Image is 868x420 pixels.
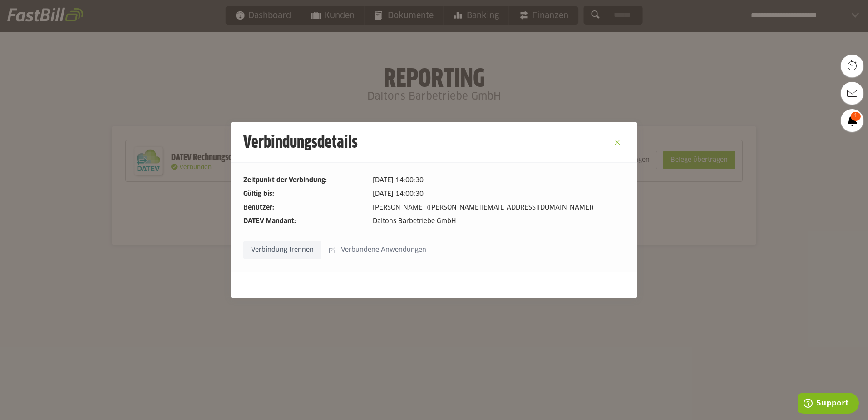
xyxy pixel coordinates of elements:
a: 1 [841,109,863,132]
sl-button: Verbindung trennen [243,241,321,259]
iframe: Öffnet ein Widget, in dem Sie weitere Informationen finden [798,393,859,415]
dd: [PERSON_NAME] ([PERSON_NAME][EMAIL_ADDRESS][DOMAIN_NAME]) [373,203,625,213]
dd: Daltons Barbetriebe GmbH [373,216,625,226]
sl-button: Verbundene Anwendungen [323,241,434,259]
dt: Zeitpunkt der Verbindung: [243,175,365,185]
dt: DATEV Mandant: [243,216,365,226]
dd: [DATE] 14:00:30 [373,175,625,185]
dt: Benutzer: [243,203,365,213]
span: 1 [851,112,861,121]
dt: Gültig bis: [243,189,365,199]
dd: [DATE] 14:00:30 [373,189,625,199]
